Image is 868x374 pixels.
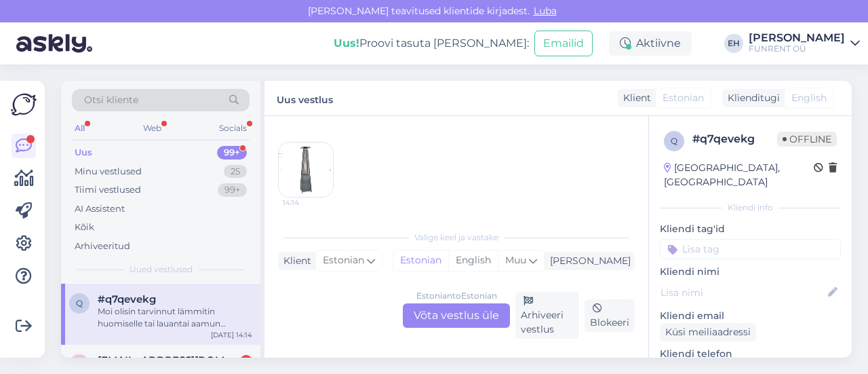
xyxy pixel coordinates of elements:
[75,221,94,234] div: Kõik
[791,91,827,105] span: English
[660,285,825,300] input: Lisa nimi
[217,146,247,160] div: 99+
[98,293,156,305] span: #q7qevekg
[76,298,83,308] span: q
[660,309,841,323] p: Kliendi email
[98,305,252,330] div: Moi olisin tarvinnut lämmitin huomiselle tai lauantai aamun mennessä . onko se mahdollista 2kpl o...
[279,143,333,197] img: Attachment
[724,34,743,53] div: EH
[660,239,841,259] input: Lisa tag
[72,119,87,137] div: All
[75,183,141,197] div: Tiimi vestlused
[211,330,252,340] div: [DATE] 14:14
[277,89,333,107] label: Uus vestlus
[75,146,92,160] div: Uus
[749,33,845,43] div: [PERSON_NAME]
[618,91,651,105] div: Klient
[278,254,311,268] div: Klient
[534,31,593,56] button: Emailid
[278,231,635,244] div: Valige keel ja vastake
[130,263,193,276] span: Uued vestlused
[671,136,677,146] span: q
[530,5,561,17] span: Luba
[749,33,860,54] a: [PERSON_NAME]FUNRENT OÜ
[585,299,635,332] div: Blokeeri
[692,131,777,147] div: # q7qevekg
[777,132,837,147] span: Offline
[545,254,631,268] div: [PERSON_NAME]
[663,91,704,105] span: Estonian
[393,250,448,271] div: Estonian
[140,119,164,137] div: Web
[660,347,841,361] p: Kliendi telefon
[334,35,529,52] div: Proovi tasuta [PERSON_NAME]:
[609,31,692,56] div: Aktiivne
[660,265,841,279] p: Kliendi nimi
[515,292,579,339] div: Arhiveeri vestlus
[75,240,130,253] div: Arhiveeritud
[660,323,756,341] div: Küsi meiliaadressi
[84,93,138,107] span: Otsi kliente
[722,91,780,105] div: Klienditugi
[664,161,814,189] div: [GEOGRAPHIC_DATA], [GEOGRAPHIC_DATA]
[240,355,252,367] div: 4
[323,253,364,268] span: Estonian
[334,37,359,50] b: Uus!
[660,202,841,214] div: Kliendi info
[11,92,37,117] img: Askly Logo
[749,43,845,54] div: FUNRENT OÜ
[216,119,250,137] div: Socials
[75,202,125,216] div: AI Assistent
[218,183,247,197] div: 99+
[505,254,526,266] span: Muu
[75,165,142,179] div: Minu vestlused
[283,198,334,208] span: 14:14
[660,222,841,236] p: Kliendi tag'id
[416,290,497,302] div: Estonian to Estonian
[448,250,498,271] div: English
[98,354,239,367] span: argo.algma@oc.eu
[403,303,510,328] div: Võta vestlus üle
[224,165,247,179] div: 25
